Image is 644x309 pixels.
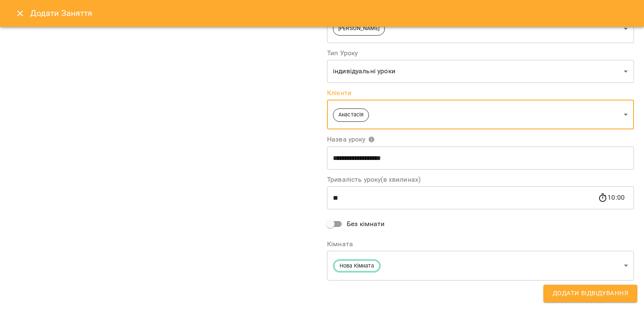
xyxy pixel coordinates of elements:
[327,90,634,96] label: Клієнти
[327,251,634,281] div: Нова Кімната
[553,288,628,299] span: Додати Відвідування
[327,241,634,247] label: Кімната
[327,60,634,83] div: індивідуальні уроки
[368,136,375,143] svg: Вкажіть назву уроку або виберіть клієнтів
[327,136,375,143] span: Назва уроку
[327,100,634,129] div: Анастасія
[327,14,634,43] div: [PERSON_NAME]
[335,262,379,270] span: Нова Кімната
[333,25,384,33] span: [PERSON_NAME]
[347,219,385,229] span: Без кімнати
[333,111,369,119] span: Анастасія
[543,285,637,302] button: Додати Відвідування
[10,3,30,23] button: Close
[327,50,634,57] label: Тип Уроку
[327,176,634,183] label: Тривалість уроку(в хвилинах)
[30,7,634,20] h6: Додати Заняття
